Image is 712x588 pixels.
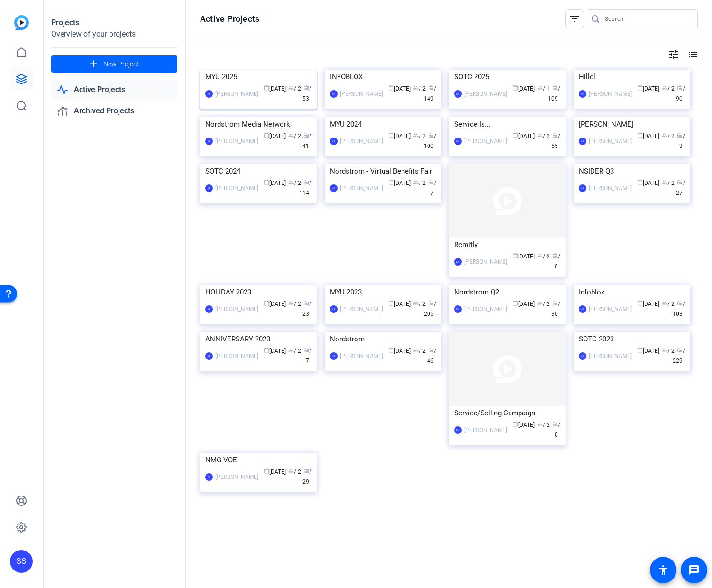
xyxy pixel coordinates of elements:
span: radio [677,347,683,353]
div: KK [454,305,462,313]
span: / 46 [427,348,436,364]
span: radio [677,132,683,138]
div: Overview of your projects [51,28,177,40]
span: / 90 [676,85,685,102]
div: [PERSON_NAME] [340,351,383,361]
span: calendar_today [264,132,269,138]
span: radio [428,179,434,185]
span: [DATE] [637,348,659,354]
div: Service/Selling Campaign [454,406,560,420]
span: / 2 [288,133,301,139]
span: calendar_today [264,300,269,306]
div: KK [579,138,586,145]
span: [DATE] [264,348,286,354]
span: [DATE] [512,422,535,428]
div: KK [454,138,462,145]
span: radio [303,179,309,185]
span: group [537,253,543,258]
span: / 2 [288,85,301,92]
span: group [288,132,294,138]
div: [PERSON_NAME] [215,137,258,146]
div: KK [454,426,462,434]
div: KK [579,90,586,98]
span: calendar_today [637,347,643,353]
div: [PERSON_NAME] [464,304,507,314]
span: / 2 [662,85,675,92]
div: Nordstrom Q2 [454,285,560,299]
div: ANNIVERSARY 2023 [205,332,311,346]
div: SS [205,473,213,481]
div: [PERSON_NAME] [340,184,383,193]
mat-icon: filter_list [569,13,580,25]
span: [DATE] [388,133,411,139]
div: [PERSON_NAME] [340,304,383,314]
a: Archived Projects [51,101,177,121]
span: calendar_today [637,132,643,138]
span: radio [303,132,309,138]
div: Nordstrom [330,332,436,346]
span: / 2 [537,133,550,139]
span: [DATE] [388,348,411,354]
span: / 100 [424,133,436,149]
mat-icon: add [88,58,100,70]
div: HOLIDAY 2023 [205,285,311,299]
span: / 2 [288,180,301,186]
span: calendar_today [264,347,269,353]
div: Nordstrom - Virtual Benefits Fair [330,164,436,178]
span: / 53 [302,85,311,102]
span: group [413,347,419,353]
span: calendar_today [388,85,394,91]
span: group [288,179,294,185]
img: blue-gradient.svg [14,15,29,30]
div: NSIDER Q3 [579,164,685,178]
div: SS [10,550,33,573]
span: radio [428,300,434,306]
span: group [288,347,294,353]
span: [DATE] [512,133,535,139]
span: / 41 [302,133,311,149]
span: [DATE] [388,180,411,186]
span: [DATE] [637,180,659,186]
span: calendar_today [264,179,269,185]
span: / 2 [288,301,301,307]
span: / 2 [662,133,675,139]
span: group [288,85,294,91]
span: / 2 [537,253,550,260]
span: / 0 [552,253,560,270]
span: / 109 [548,85,560,102]
span: calendar_today [264,85,269,91]
div: KK [330,184,338,192]
div: [PERSON_NAME] [589,304,632,314]
div: [PERSON_NAME] [464,89,507,99]
div: KK [579,352,586,360]
span: calendar_today [637,179,643,185]
span: radio [677,85,683,91]
span: group [413,85,419,91]
span: calendar_today [512,253,518,258]
div: [PERSON_NAME] [589,137,632,146]
span: / 114 [299,180,311,196]
span: group [413,300,419,306]
span: [DATE] [264,301,286,307]
span: / 2 [662,180,675,186]
span: [DATE] [637,133,659,139]
div: SOTC 2025 [454,70,560,84]
span: / 1 [537,85,550,92]
div: Nordstrom Media Network [205,117,311,131]
span: / 0 [552,422,560,438]
span: / 29 [302,469,311,485]
span: radio [303,300,309,306]
div: [PERSON_NAME] [215,351,258,361]
span: [DATE] [388,85,411,92]
span: calendar_today [512,85,518,91]
span: group [537,421,543,427]
div: [PERSON_NAME] [589,89,632,99]
div: KK [205,305,213,313]
span: / 206 [424,301,436,317]
span: group [662,347,667,353]
span: calendar_today [637,300,643,306]
span: calendar_today [512,300,518,306]
span: radio [677,179,683,185]
span: / 2 [662,348,675,354]
input: Search [605,13,690,25]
